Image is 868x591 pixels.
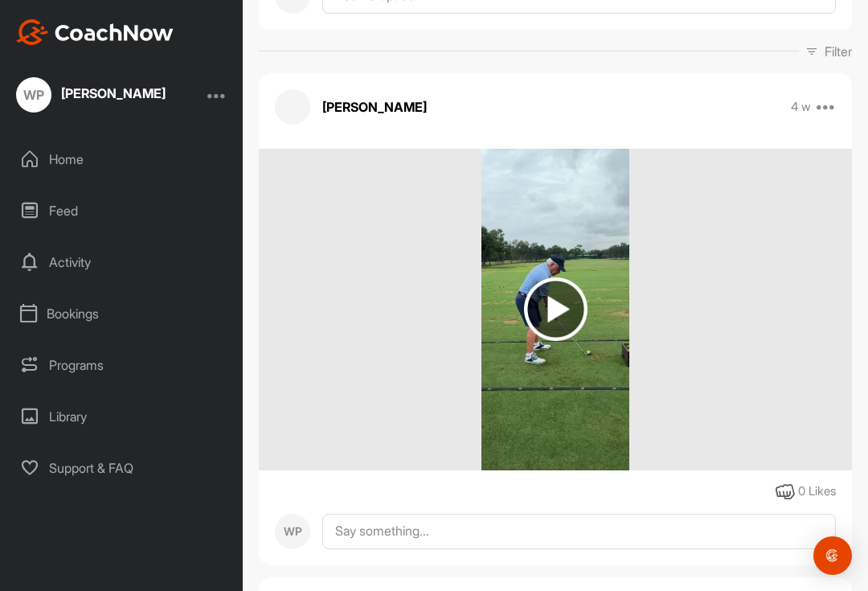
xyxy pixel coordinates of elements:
[524,277,588,341] img: play
[825,42,852,61] p: Filter
[16,77,51,113] div: WP
[9,345,235,385] div: Programs
[9,242,235,282] div: Activity
[61,87,166,100] div: [PERSON_NAME]
[275,514,310,549] div: WP
[9,293,235,334] div: Bookings
[9,191,235,231] div: Feed
[16,19,174,45] img: CoachNow
[9,139,235,179] div: Home
[9,396,235,437] div: Library
[322,97,427,117] p: [PERSON_NAME]
[791,99,811,115] p: 4 w
[813,536,852,575] div: Open Intercom Messenger
[481,149,630,470] img: media
[798,482,836,501] div: 0 Likes
[9,448,235,488] div: Support & FAQ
